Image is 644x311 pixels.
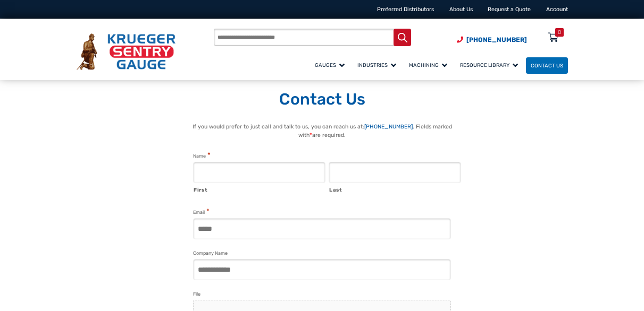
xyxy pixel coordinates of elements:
[193,208,210,217] label: Email
[329,184,461,194] label: Last
[194,184,325,194] label: First
[193,151,211,160] legend: Name
[404,56,455,74] a: Machining
[460,62,518,68] span: Resource Library
[457,35,527,45] a: Phone Number (920) 434-8860
[488,6,531,13] a: Request a Quote
[193,290,200,298] label: File
[409,62,447,68] span: Machining
[310,56,353,74] a: Gauges
[357,62,396,68] span: Industries
[353,56,404,74] a: Industries
[77,33,175,70] img: Krueger Sentry Gauge
[315,62,345,68] span: Gauges
[466,36,527,44] span: [PHONE_NUMBER]
[182,123,462,140] p: If you would prefer to just call and talk to us, you can reach us at: . Fields marked with are re...
[377,6,434,13] a: Preferred Distributors
[449,6,473,13] a: About Us
[546,6,568,13] a: Account
[526,57,568,74] a: Contact Us
[77,90,568,110] h1: Contact Us
[193,249,228,257] label: Company Name
[455,56,526,74] a: Resource Library
[531,63,563,68] span: Contact Us
[364,123,413,130] a: [PHONE_NUMBER]
[558,28,561,37] div: 0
